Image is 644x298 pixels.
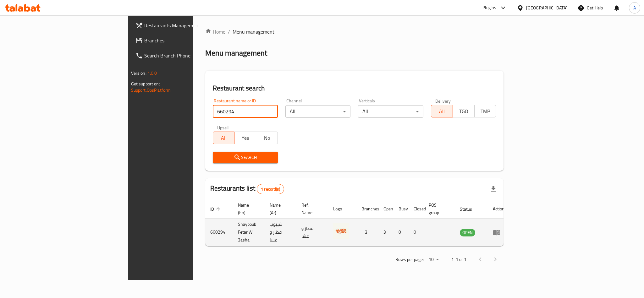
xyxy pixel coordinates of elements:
th: Action [488,199,509,219]
td: 3 [356,219,378,246]
span: Ref. Name [301,201,321,216]
h2: Restaurants list [210,184,284,194]
h2: Menu management [205,48,267,58]
img: Shayboub Fetar W 3asha [333,223,349,239]
span: POS group [429,201,447,216]
span: TGO [455,107,472,116]
nav: breadcrumb [205,28,504,35]
span: Menu management [233,28,274,35]
td: فطار و عشا [296,219,328,246]
div: Rows per page: [426,255,441,264]
button: All [213,132,235,144]
span: Status [460,205,480,213]
span: No [259,133,275,143]
input: Search for restaurant name or ID.. [213,105,278,118]
span: Yes [237,133,254,143]
span: Name (En) [238,201,257,216]
button: Yes [234,132,256,144]
label: Delivery [435,99,451,103]
a: Restaurants Management [130,18,235,33]
div: All [358,105,423,118]
div: [GEOGRAPHIC_DATA] [526,4,568,11]
span: 1.0.0 [147,69,157,77]
p: Rows per page: [395,256,424,263]
span: Search [218,154,273,161]
span: OPEN [460,229,475,236]
button: TGO [453,105,475,117]
span: A [633,4,636,11]
span: Search Branch Phone [144,52,230,59]
h2: Restaurant search [213,84,496,93]
p: 1-1 of 1 [451,256,466,263]
span: Branches [144,37,230,44]
th: Busy [394,199,409,219]
a: Support.OpsPlatform [131,86,171,94]
td: 0 [394,219,409,246]
span: Restaurants Management [144,22,230,29]
th: Branches [356,199,378,219]
th: Logo [328,199,356,219]
span: TMP [477,107,494,116]
span: Get support on: [131,80,160,88]
span: Version: [131,69,146,77]
div: Export file [486,182,501,197]
span: All [216,133,232,143]
div: All [285,105,350,118]
span: 1 record(s) [257,186,284,192]
button: All [431,105,453,117]
table: enhanced table [205,199,509,246]
div: Plugins [482,4,496,12]
a: Branches [130,33,235,48]
span: Name (Ar) [270,201,289,216]
button: Search [213,152,278,163]
button: TMP [474,105,496,117]
label: Upsell [217,125,229,130]
th: Open [378,199,394,219]
span: ID [210,205,222,213]
td: شيبوب فطار و عشا [265,219,296,246]
div: Total records count [257,184,284,194]
button: No [256,132,278,144]
td: 3 [378,219,394,246]
span: All [434,107,450,116]
td: 0 [409,219,424,246]
th: Closed [409,199,424,219]
td: Shayboub Fetar W 3asha [233,219,265,246]
a: Search Branch Phone [130,48,235,63]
